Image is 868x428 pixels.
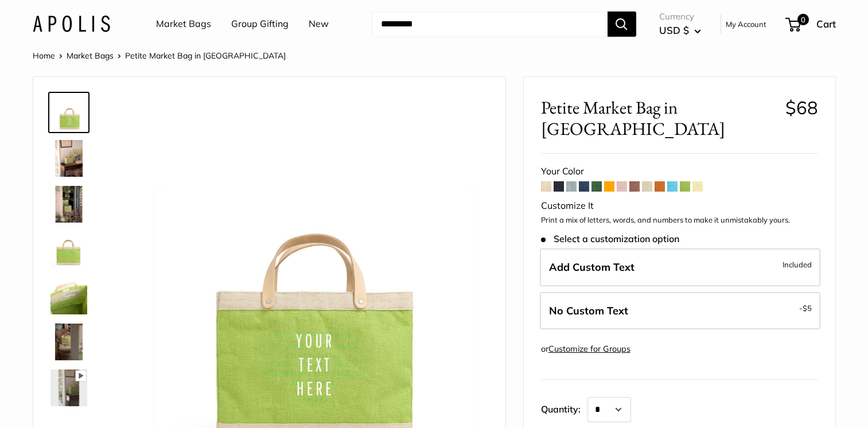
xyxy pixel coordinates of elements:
span: - [799,301,812,315]
img: Petite Market Bag in Chartreuse [50,186,87,223]
span: Currency [659,9,701,25]
img: Petite Market Bag in Chartreuse [50,94,87,131]
a: My Account [726,17,766,31]
img: Petite Market Bag in Chartreuse [50,232,87,269]
span: Petite Market Bag in [GEOGRAPHIC_DATA] [541,97,777,139]
a: Group Gifting [231,15,289,33]
span: Cart [816,18,836,30]
a: Customize for Groups [548,344,630,354]
a: 0 Cart [787,15,836,33]
label: Leave Blank [540,292,820,330]
span: USD $ [659,24,689,36]
span: Add Custom Text [549,260,635,274]
div: Your Color [541,163,818,180]
a: Petite Market Bag in Chartreuse [48,138,89,179]
p: Print a mix of letters, words, and numbers to make it unmistakably yours. [541,215,818,226]
a: Petite Market Bag in Chartreuse [48,367,89,408]
a: Market Bags [156,15,211,33]
a: Petite Market Bag in Chartreuse [48,275,89,317]
input: Search... [372,11,608,37]
a: Petite Market Bag in Chartreuse [48,229,89,271]
button: Search [608,11,636,37]
label: Add Custom Text [540,248,820,286]
span: Petite Market Bag in [GEOGRAPHIC_DATA] [125,50,286,61]
span: $5 [803,304,812,313]
img: Apolis [33,15,110,32]
label: Quantity: [541,394,587,422]
img: Petite Market Bag in Chartreuse [50,140,87,177]
span: $68 [785,96,818,119]
span: Select a customization option [541,234,679,244]
div: Customize It [541,197,818,215]
span: 0 [797,14,808,25]
img: Petite Market Bag in Chartreuse [50,324,87,360]
a: New [309,15,329,33]
span: Included [783,258,812,271]
nav: Breadcrumb [33,48,286,63]
a: Market Bags [67,50,114,61]
a: Petite Market Bag in Chartreuse [48,184,89,225]
img: Petite Market Bag in Chartreuse [50,278,87,314]
span: No Custom Text [549,304,628,317]
div: or [541,341,630,357]
a: Petite Market Bag in Chartreuse [48,92,89,133]
a: Home [33,50,55,61]
img: Petite Market Bag in Chartreuse [50,369,87,406]
a: Petite Market Bag in Chartreuse [48,321,89,363]
button: USD $ [659,21,701,40]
